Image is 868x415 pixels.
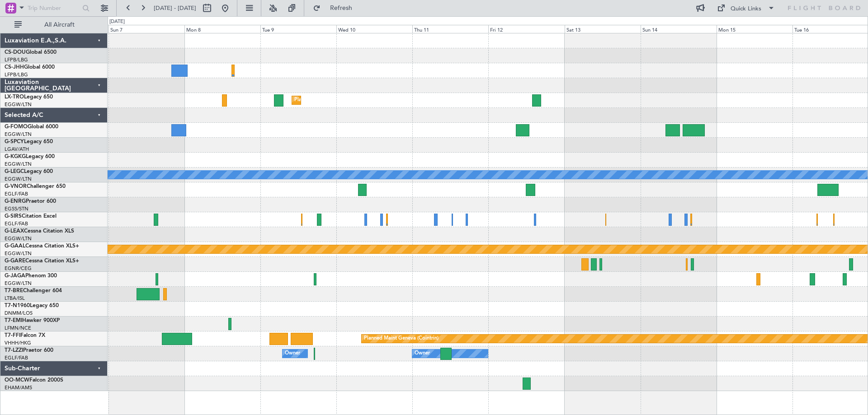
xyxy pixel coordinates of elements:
[5,273,25,279] span: G-JAGA
[488,25,564,33] div: Fri 12
[5,333,45,338] a: T7-FFIFalcon 7X
[285,347,300,360] div: Owner
[309,1,363,15] button: Refresh
[5,273,57,279] a: G-JAGAPhenom 300
[5,265,32,272] a: EGNR/CEG
[154,4,196,12] span: [DATE] - [DATE]
[5,243,79,249] a: G-GAALCessna Citation XLS+
[364,332,439,345] div: Planned Maint Geneva (Cointrin)
[5,71,28,78] a: LFPB/LBG
[5,378,29,383] span: OO-MCW
[5,214,57,219] a: G-SIRSCitation Excel
[5,94,53,100] a: LX-TROLegacy 650
[5,139,24,145] span: G-SPCY
[336,25,412,33] div: Wed 10
[5,50,57,55] a: CS-DOUGlobal 6500
[5,199,26,204] span: G-ENRG
[5,124,58,130] a: G-FOMOGlobal 6000
[412,25,488,33] div: Thu 11
[5,56,28,63] a: LFPB/LBG
[5,131,32,138] a: EGGW/LTN
[10,18,98,32] button: All Aircraft
[5,325,31,331] a: LFMN/NCE
[5,169,53,174] a: G-LEGCLegacy 600
[5,169,24,174] span: G-LEGC
[5,258,79,264] a: G-GARECessna Citation XLS+
[5,161,32,168] a: EGGW/LTN
[5,176,32,182] a: EGGW/LTN
[731,5,761,14] div: Quick Links
[108,25,184,33] div: Sun 7
[5,94,24,100] span: LX-TRO
[5,243,25,249] span: G-GAAL
[415,347,430,360] div: Owner
[5,184,66,189] a: G-VNORChallenger 650
[294,93,354,107] div: Planned Maint Dusseldorf
[5,124,28,130] span: G-FOMO
[322,5,360,11] span: Refresh
[5,154,26,159] span: G-KGKG
[5,214,22,219] span: G-SIRS
[184,25,260,33] div: Mon 8
[5,348,53,353] a: T7-LZZIPraetor 600
[5,378,63,383] a: OO-MCWFalcon 2000S
[641,25,717,33] div: Sun 14
[5,310,33,317] a: DNMM/LOS
[260,25,336,33] div: Tue 9
[5,384,32,391] a: EHAM/AMS
[565,25,641,33] div: Sat 13
[5,280,32,287] a: EGGW/LTN
[28,1,80,15] input: Trip Number
[5,65,24,70] span: CS-JHH
[5,348,23,353] span: T7-LZZI
[5,50,26,55] span: CS-DOU
[5,354,28,361] a: EGLF/FAB
[24,22,95,28] span: All Aircraft
[5,303,30,308] span: T7-N1960
[5,303,59,308] a: T7-N1960Legacy 650
[5,295,25,302] a: LTBA/ISL
[5,250,32,257] a: EGGW/LTN
[5,220,28,227] a: EGLF/FAB
[5,235,32,242] a: EGGW/LTN
[5,146,29,153] a: LGAV/ATH
[5,65,55,70] a: CS-JHHGlobal 6000
[5,101,32,108] a: EGGW/LTN
[5,340,31,346] a: VHHH/HKG
[5,228,24,234] span: G-LEAX
[5,318,60,323] a: T7-EMIHawker 900XP
[5,288,62,294] a: T7-BREChallenger 604
[5,258,25,264] span: G-GARE
[5,205,28,212] a: EGSS/STN
[5,191,28,197] a: EGLF/FAB
[717,25,793,33] div: Mon 15
[5,199,56,204] a: G-ENRGPraetor 600
[5,154,55,159] a: G-KGKGLegacy 600
[5,288,23,294] span: T7-BRE
[5,184,27,189] span: G-VNOR
[5,139,53,145] a: G-SPCYLegacy 650
[5,228,74,234] a: G-LEAXCessna Citation XLS
[109,18,125,26] div: [DATE]
[5,318,22,323] span: T7-EMI
[712,1,779,15] button: Quick Links
[5,333,20,338] span: T7-FFI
